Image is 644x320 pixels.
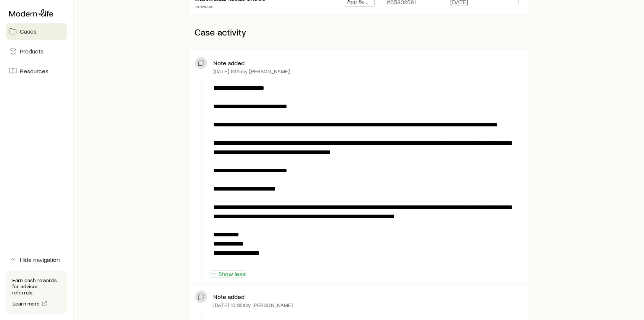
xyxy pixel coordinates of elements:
[20,256,60,263] span: Hide navigation
[213,68,290,74] p: [DATE] 8:19a by [PERSON_NAME]
[188,21,530,44] p: Case activity
[6,63,67,79] a: Resources
[210,270,246,278] button: Show less
[6,271,67,314] div: Earn cash rewards for advisor referrals.Learn more
[6,43,67,60] a: Products
[195,3,266,9] p: Individual
[20,67,48,75] span: Resources
[213,59,245,67] p: Note added
[20,27,37,35] span: Cases
[6,23,67,40] a: Cases
[213,293,245,301] p: Note added
[12,277,61,296] p: Earn cash rewards for advisor referrals.
[20,47,43,55] span: Products
[213,302,293,308] p: [DATE] 10:38a by [PERSON_NAME]
[6,251,67,268] button: Hide navigation
[13,301,40,306] span: Learn more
